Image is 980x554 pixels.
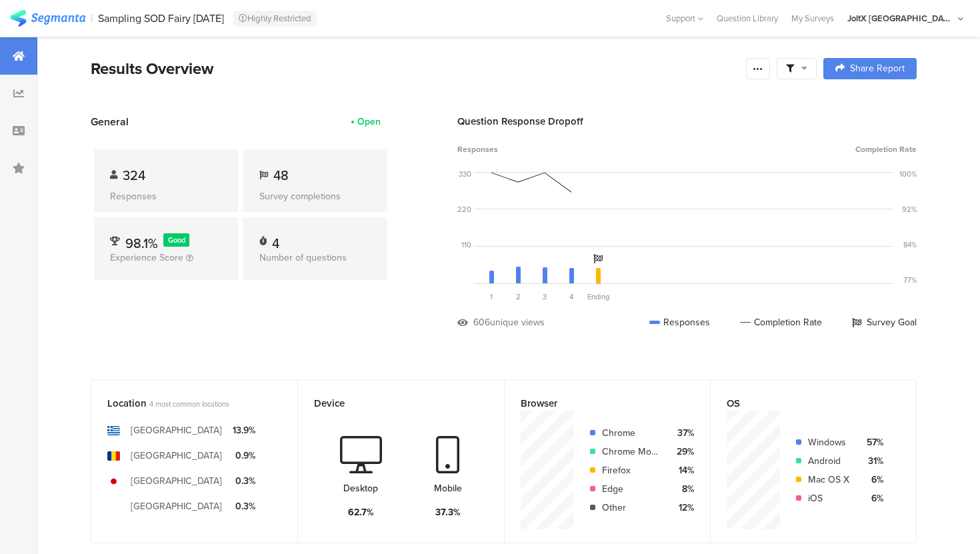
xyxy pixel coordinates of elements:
div: Location [107,396,259,411]
div: Desktop [343,481,378,495]
div: 4 [272,233,279,247]
div: 37.3% [435,505,461,519]
span: 98.1% [125,233,158,253]
span: Number of questions [259,251,347,265]
div: 100% [899,169,917,179]
div: Windows [808,435,849,449]
span: Good [168,235,185,245]
div: 6% [860,491,883,505]
a: Question Library [710,12,785,25]
img: segmanta logo [10,10,85,27]
div: Survey completions [259,189,371,203]
div: Results Overview [91,57,739,81]
div: Sampling SOD Fairy [DATE] [98,12,224,25]
div: 220 [457,204,471,215]
span: 1 [490,291,493,302]
div: Responses [110,189,222,203]
div: Open [357,115,381,129]
div: 13.9% [233,423,255,437]
div: [GEOGRAPHIC_DATA] [131,449,222,463]
div: iOS [808,491,849,505]
span: General [91,114,129,129]
div: 0.3% [233,499,255,513]
div: | [91,11,93,26]
a: My Surveys [785,12,841,25]
div: 57% [860,435,883,449]
div: 62.7% [348,505,374,519]
div: JoltX [GEOGRAPHIC_DATA] [847,12,954,25]
div: Device [314,396,466,411]
div: 8% [671,482,694,496]
span: 3 [543,291,547,302]
span: 4 most common locations [149,399,229,409]
div: 110 [461,239,471,250]
div: Android [808,454,849,468]
div: Survey Goal [852,315,917,329]
div: Support [666,8,703,29]
div: 0.3% [233,474,255,488]
div: 14% [671,463,694,477]
div: Highly Restricted [233,11,317,27]
span: Share Report [850,64,905,73]
div: 37% [671,426,694,440]
div: 0.9% [233,449,255,463]
div: OS [727,396,878,411]
div: Browser [521,396,673,411]
span: 324 [123,165,145,185]
div: [GEOGRAPHIC_DATA] [131,474,222,488]
div: 77% [903,275,917,285]
div: [GEOGRAPHIC_DATA] [131,423,222,437]
div: 12% [671,501,694,515]
div: Question Response Dropoff [457,114,917,129]
span: 48 [273,165,289,185]
span: 4 [569,291,573,302]
div: 606 [473,315,490,329]
div: Chrome [602,426,661,440]
div: Firefox [602,463,661,477]
div: Edge [602,482,661,496]
div: Responses [649,315,710,329]
div: [GEOGRAPHIC_DATA] [131,499,222,513]
div: 6% [860,473,883,487]
div: 92% [902,204,917,215]
div: Other [602,501,661,515]
span: 2 [516,291,521,302]
div: Chrome Mobile [602,445,661,459]
div: unique views [490,315,545,329]
div: 330 [459,169,471,179]
div: Ending [585,291,611,302]
div: 31% [860,454,883,468]
div: 29% [671,445,694,459]
i: Survey Goal [593,254,603,263]
span: Experience Score [110,251,183,265]
div: Completion Rate [740,315,822,329]
span: Responses [457,143,498,155]
span: Completion Rate [855,143,917,155]
div: Mac OS X [808,473,849,487]
div: Mobile [434,481,462,495]
div: 84% [903,239,917,250]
